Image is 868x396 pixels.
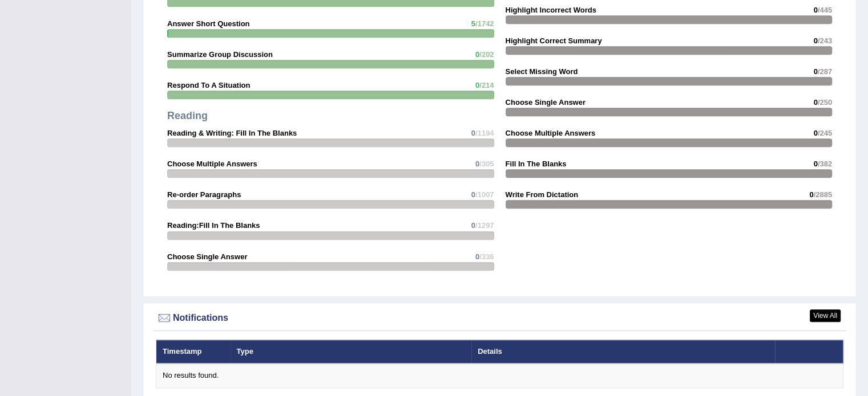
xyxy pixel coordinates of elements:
[506,129,596,137] strong: Choose Multiple Answers
[231,340,472,364] th: Type
[506,98,586,107] strong: Choose Single Answer
[475,50,479,59] span: 0
[813,67,817,76] span: 0
[156,309,843,326] div: Notifications
[818,67,832,76] span: /287
[818,36,832,45] span: /243
[475,160,479,168] span: 0
[167,110,208,121] strong: Reading
[818,6,832,14] span: /445
[475,81,479,89] span: 0
[813,129,817,137] span: 0
[479,252,494,261] span: /336
[479,81,494,89] span: /214
[809,190,813,199] span: 0
[471,19,475,28] span: 5
[471,221,475,230] span: 0
[506,6,596,14] strong: Highlight Incorrect Words
[167,221,260,230] strong: Reading:Fill In The Blanks
[813,98,817,107] span: 0
[156,340,231,364] th: Timestamp
[475,129,494,137] span: /1194
[506,190,579,199] strong: Write From Dictation
[506,160,567,168] strong: Fill In The Blanks
[475,19,494,28] span: /1742
[818,98,832,107] span: /250
[479,160,494,168] span: /305
[167,129,297,137] strong: Reading & Writing: Fill In The Blanks
[167,81,250,89] strong: Respond To A Situation
[167,252,247,261] strong: Choose Single Answer
[813,160,817,168] span: 0
[167,190,241,199] strong: Re-order Paragraphs
[471,190,475,199] span: 0
[479,50,494,59] span: /202
[475,190,494,199] span: /1007
[167,50,273,59] strong: Summarize Group Discussion
[813,36,817,45] span: 0
[818,129,832,137] span: /245
[813,6,817,14] span: 0
[810,309,841,322] a: View All
[818,160,832,168] span: /382
[475,252,479,261] span: 0
[506,36,602,45] strong: Highlight Correct Summary
[475,221,494,230] span: /1297
[167,19,249,28] strong: Answer Short Question
[506,67,578,76] strong: Select Missing Word
[471,129,475,137] span: 0
[813,190,832,199] span: /2885
[167,160,257,168] strong: Choose Multiple Answers
[163,370,837,381] div: No results found.
[471,340,774,364] th: Details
